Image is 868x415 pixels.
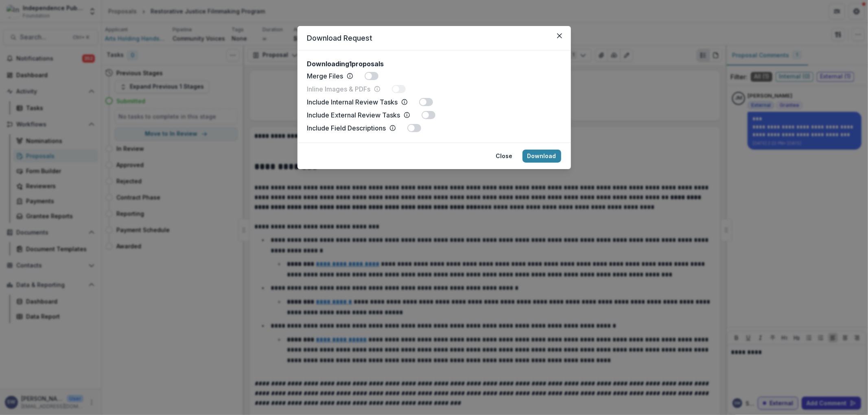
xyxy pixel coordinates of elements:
p: Include Internal Review Tasks [307,97,398,107]
header: Download Request [297,26,571,50]
p: Include Field Descriptions [307,123,386,133]
button: Close [553,29,566,42]
button: Download [523,150,561,163]
p: Inline Images & PDFs [307,84,371,94]
p: Merge Files [307,71,343,81]
h2: Downloading 1 proposals [307,60,384,68]
p: Include External Review Tasks [307,110,400,120]
button: Close [491,150,518,163]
